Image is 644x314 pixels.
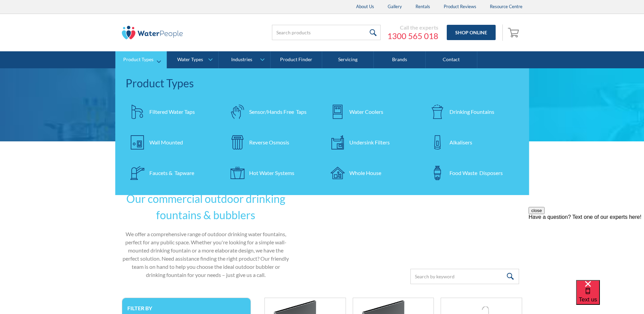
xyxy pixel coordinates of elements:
[426,161,519,185] a: Food Waste Disposers
[122,26,183,39] img: The Water People
[225,161,319,185] a: Hot Water Systems
[126,130,219,154] a: Wall Mounted
[506,24,522,41] a: Open empty cart
[387,24,438,31] div: Call the experts
[249,169,294,177] div: Hot Water Systems
[231,57,252,63] div: Industries
[225,130,319,154] a: Reverse Osmosis
[149,138,183,146] div: Wall Mounted
[167,51,218,68] a: Water Types
[272,25,381,40] input: Search products
[149,108,195,116] div: Filtered Water Taps
[115,51,167,68] a: Product Types
[249,138,289,146] div: Reverse Osmosis
[576,280,644,314] iframe: podium webchat widget bubble
[449,169,503,177] div: Food Waste Disposers
[349,108,383,116] div: Water Coolers
[122,191,290,223] h2: Our commercial outdoor drinking fountains & bubblers
[374,51,425,68] a: Brands
[122,230,290,279] p: We offer a comprehensive range of outdoor drinking water fountains, perfect for any public space....
[326,100,419,124] a: Water Coolers
[508,27,521,38] img: shopping cart
[127,305,245,311] h3: Filter by
[126,75,519,91] div: Product Types
[449,138,472,146] div: Alkalisers
[177,57,203,63] div: Water Types
[449,108,494,116] div: Drinking Fountains
[426,130,519,154] a: Alkalisers
[426,51,477,68] a: Contact
[410,269,519,284] input: Search by keyword
[115,68,529,195] nav: Product Types
[322,51,374,68] a: Servicing
[529,207,644,289] iframe: podium webchat widget prompt
[149,169,194,177] div: Faucets & Tapware
[349,169,381,177] div: Whole House
[126,100,219,124] a: Filtered Water Taps
[326,161,419,185] a: Whole House
[447,25,496,40] a: Shop Online
[126,161,219,185] a: Faucets & Tapware
[326,130,419,154] a: Undersink Filters
[426,100,519,124] a: Drinking Fountains
[225,100,319,124] a: Sensor/Hands Free Taps
[387,31,438,41] a: 1300 565 018
[249,108,307,116] div: Sensor/Hands Free Taps
[349,138,390,146] div: Undersink Filters
[271,51,322,68] a: Product Finder
[123,57,153,63] div: Product Types
[219,51,270,68] a: Industries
